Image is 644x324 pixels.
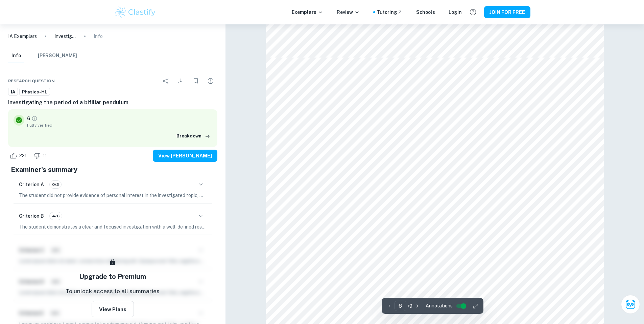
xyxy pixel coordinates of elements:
[39,152,51,159] span: 11
[8,88,18,96] a: IA
[50,213,62,219] span: 4/6
[19,181,44,188] h6: Criterion A
[416,8,435,16] a: Schools
[467,6,479,18] button: Help and Feedback
[8,150,30,161] div: Like
[204,74,217,88] div: Report issue
[174,74,188,88] div: Download
[31,115,38,122] a: Grade fully verified
[50,181,61,188] span: 0/2
[114,5,157,19] img: Clastify logo
[66,287,160,296] p: To unlock access to all summaries
[159,74,173,88] div: Share
[27,115,30,122] p: 6
[79,272,146,282] h5: Upgrade to Premium
[27,122,212,128] span: Fully verified
[408,302,412,310] p: / 9
[153,150,217,162] button: View [PERSON_NAME]
[8,99,217,107] h6: Investigating the period of a bifiliar pendulum
[19,192,207,199] p: The student did not provide evidence of personal interest in the investigated topic, which is nec...
[16,152,30,159] span: 221
[8,48,24,63] button: Info
[449,8,462,16] a: Login
[8,89,18,95] span: IA
[377,8,403,16] a: Tutoring
[8,33,37,40] a: IA Exemplars
[19,223,207,231] p: The student demonstrates a clear and focused investigation with a well-defined research question....
[292,8,323,16] p: Exemplars
[621,295,640,314] button: Ask Clai
[20,89,50,95] span: Physics-HL
[426,302,453,309] span: Annotations
[92,301,134,317] button: View Plans
[175,131,212,141] button: Breakdown
[8,78,55,84] span: Research question
[54,33,76,40] p: Investigating the period of a bifiliar pendulum
[32,150,51,161] div: Dislike
[38,48,77,63] button: [PERSON_NAME]
[94,33,103,40] p: Info
[19,88,50,96] a: Physics-HL
[337,8,360,16] p: Review
[484,6,530,18] button: JOIN FOR FREE
[19,212,44,220] h6: Criterion B
[189,74,202,88] div: Bookmark
[11,165,215,175] h5: Examiner's summary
